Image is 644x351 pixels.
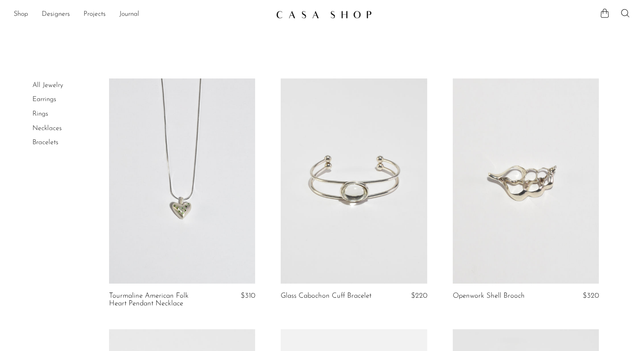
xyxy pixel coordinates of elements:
nav: Desktop navigation [14,7,269,22]
a: Designers [42,9,70,20]
a: Openwork Shell Brooch [453,292,525,300]
span: $310 [241,292,255,299]
span: $320 [583,292,599,299]
a: Necklaces [32,125,62,132]
a: Shop [14,9,28,20]
span: $220 [411,292,427,299]
ul: NEW HEADER MENU [14,7,269,22]
a: Glass Cabochon Cuff Bracelet [281,292,371,300]
a: Rings [32,110,48,117]
a: Earrings [32,96,56,103]
a: All Jewelry [32,82,63,89]
a: Projects [83,9,106,20]
a: Tourmaline American Folk Heart Pendant Necklace [109,292,206,308]
a: Bracelets [32,139,58,146]
a: Journal [119,9,139,20]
